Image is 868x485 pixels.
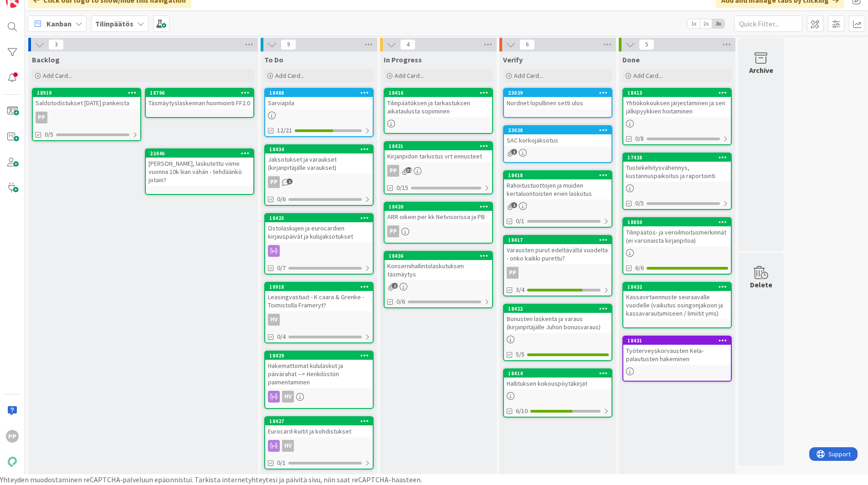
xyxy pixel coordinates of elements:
[385,142,492,162] div: 18421Kirjanpidon tarkistus vrt ennusteet
[623,345,731,365] div: Työterveyskorvausten Kela-palautusten hakeminen
[265,283,373,291] div: 18918
[504,126,611,146] div: 23028SAC korkojaksotus
[389,204,492,210] div: 18420
[264,55,283,64] span: To Do
[265,214,373,222] div: 18425
[265,97,373,109] div: Sarviapila
[45,130,53,139] span: 0/5
[627,219,731,225] div: 18850
[146,149,253,158] div: 22446
[503,235,612,296] a: 18417Varausten purut edeltävältä vuodelta - onko kaikki purettu?PP3/4
[387,225,399,237] div: PP
[700,19,712,28] span: 2x
[385,260,492,280] div: Konsernihallintolaskutuksen täsmäytys
[623,283,731,319] div: 18432Kassavirtaennuste seuraavalle vuodelle (vaikutus osingonjakoon ja kassavarautumiseen / limii...
[264,88,374,137] a: 18488Sarviapila12/21
[395,71,424,80] span: Add Card...
[37,90,140,96] div: 18919
[95,19,134,28] b: Tilinpäätös
[503,368,612,418] a: 18414Hallituksen kokouspöytäkirjat6/10
[384,141,493,194] a: 18421Kirjanpidon tarkistus vrt ennusteetPP0/15
[389,143,492,149] div: 18421
[265,314,373,326] div: HV
[277,126,292,135] span: 12/21
[623,218,731,226] div: 18850
[19,1,41,12] span: Support
[146,89,253,109] div: 18796Täsmäytyslaskennan huomiointi FF2.0
[623,89,731,97] div: 18413
[622,88,732,145] a: 18413Yhtiökokouksen järjestäminen ja sen jälkipyykkien hoitaminen0/8
[504,89,611,109] div: 23029Nordnet lopullinen setti ulos
[265,291,373,311] div: Leasingvastuut - K caara & Grenke - Toimistolla Frameryt?
[265,417,373,437] div: 18427Eurocard-kuitit ja kohdistukset
[385,252,492,280] div: 18436Konsernihallintolaskutuksen täsmäytys
[146,158,253,186] div: [PERSON_NAME], laskutettu viime vuonna 10k liian vähän - tehdäänkö jotain?
[265,360,373,388] div: Hakemattomat kululaskut ja päivärahat --> Henkilöstön paimentaminen
[504,313,611,333] div: Bonusten laskenta ja varaus (kirjanpitäjälle Juhon bonusvaraus)
[6,455,19,468] img: avatar
[396,183,408,193] span: 0/15
[633,71,663,80] span: Add Card...
[264,416,374,470] a: 18427Eurocard-kuitit ja kohdistuksetHV0/1
[385,203,492,211] div: 18420
[623,226,731,246] div: Tilinpäätös- ja veroilmoitusmerkinnät (ei varsinaista kirjanpitoa)
[504,236,611,244] div: 18417
[265,89,373,109] div: 18488Sarviapila
[511,149,517,155] span: 1
[635,134,644,143] span: 0/8
[516,285,524,295] span: 3/4
[33,89,140,109] div: 18919Saldotodistukset [DATE] pankeista
[145,88,254,118] a: 18796Täsmäytyslaskennan huomiointi FF2.0
[623,291,731,319] div: Kassavirtaennuste seuraavalle vuodelle (vaikutus osingonjakoon ja kassavarautumiseen / limiitit yms)
[627,284,731,290] div: 18432
[385,142,492,150] div: 18421
[622,217,732,275] a: 18850Tilinpäätös- ja veroilmoitusmerkinnät (ei varsinaista kirjanpitoa)6/6
[635,199,644,208] span: 0/5
[48,39,64,50] span: 3
[639,39,654,50] span: 5
[623,153,731,182] div: 17428Tuotekehitysvähennys, kustannuspaikoitus ja raportointi
[749,65,773,76] div: Archive
[33,97,140,109] div: Saldotodistukset [DATE] pankeista
[406,167,412,173] span: 32
[384,55,422,64] span: In Progress
[734,15,802,32] input: Quick Filter...
[385,211,492,223] div: ARR oikein per kk Netvisorissa ja PB
[712,19,724,28] span: 3x
[277,194,286,204] span: 0/6
[268,176,280,188] div: PP
[508,172,611,179] div: 18418
[508,237,611,243] div: 18417
[504,97,611,109] div: Nordnet lopullinen setti ulos
[623,89,731,117] div: 18413Yhtiökokouksen järjestäminen ja sen jälkipyykkien hoitaminen
[504,305,611,333] div: 18422Bonusten laskenta ja varaus (kirjanpitäjälle Juhon bonusvaraus)
[281,39,296,50] span: 9
[265,283,373,311] div: 18918Leasingvastuut - K caara & Grenke - Toimistolla Frameryt?
[623,283,731,291] div: 18432
[750,279,772,290] div: Delete
[264,213,374,275] a: 18425Ostolaskujen ja eurocardien kirjauspäivät ja kulujaksotukset0/7
[504,369,611,378] div: 18414
[265,352,373,360] div: 18429
[277,332,286,342] span: 0/4
[623,337,731,345] div: 18431
[503,170,612,228] a: 18418Rahoitustuottojen ja muiden kertaluontoisten erien laskutus0/1
[385,89,492,97] div: 18416
[265,89,373,97] div: 18488
[146,97,253,109] div: Täsmäytyslaskennan huomiointi FF2.0
[516,216,524,226] span: 0/1
[265,153,373,174] div: Jaksotukset ja varaukset (kirjanpitäjälle varaukset)
[265,417,373,425] div: 18427
[504,179,611,199] div: Rahoitustuottojen ja muiden kertaluontoisten erien laskutus
[635,263,644,273] span: 6/6
[384,202,493,244] a: 18420ARR oikein per kk Netvisorissa ja PBPP
[265,214,373,242] div: 18425Ostolaskujen ja eurocardien kirjauspäivät ja kulujaksotukset
[145,148,254,195] a: 22446[PERSON_NAME], laskutettu viime vuonna 10k liian vähän - tehdäänkö jotain?
[508,90,611,96] div: 23029
[384,88,493,134] a: 18416Tilinpäätöksen ja tarkastuksen aikataulusta sopiminen
[385,97,492,117] div: Tilinpäätöksen ja tarkastuksen aikataulusta sopiminen
[264,144,374,206] a: 18434Jaksotukset ja varaukset (kirjanpitäjälle varaukset)PP0/6
[32,55,60,64] span: Backlog
[508,370,611,377] div: 18414
[622,153,732,210] a: 17428Tuotekehitysvähennys, kustannuspaikoitus ja raportointi0/5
